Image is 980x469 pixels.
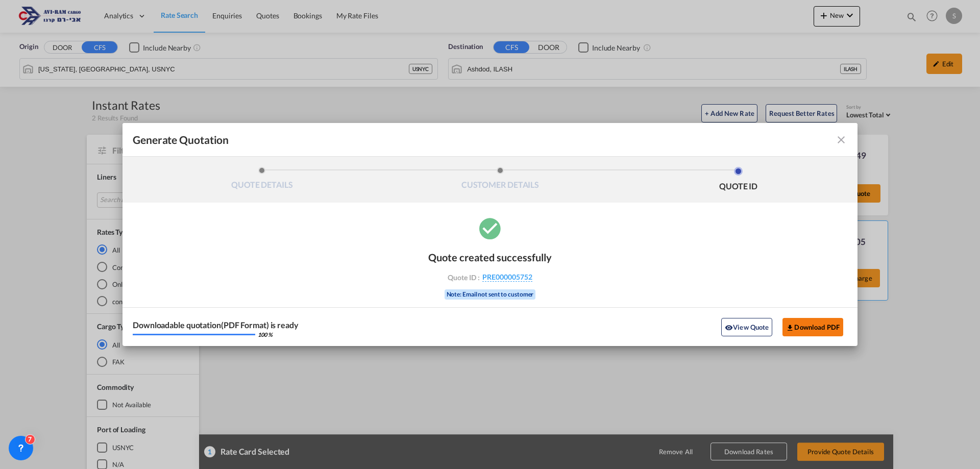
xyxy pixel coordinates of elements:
[835,134,847,146] md-icon: icon-close fg-AAA8AD cursor m-0
[133,133,229,146] span: Generate Quotation
[619,167,857,194] li: QUOTE ID
[381,167,620,194] li: CUSTOMER DETAILS
[122,123,857,346] md-dialog: Generate QuotationQUOTE ...
[782,318,843,336] button: Download PDF
[721,318,772,336] button: icon-eyeView Quote
[258,332,273,337] div: 100 %
[445,289,536,300] div: Note: Email not sent to customer
[431,273,549,282] div: Quote ID :
[477,215,503,241] md-icon: icon-checkbox-marked-circle
[482,273,532,282] span: PRE000005752
[725,324,733,332] md-icon: icon-eye
[428,251,552,263] div: Quote created successfully
[786,324,794,332] md-icon: icon-download
[143,167,381,194] li: QUOTE DETAILS
[133,321,299,329] div: Downloadable quotation(PDF Format) is ready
